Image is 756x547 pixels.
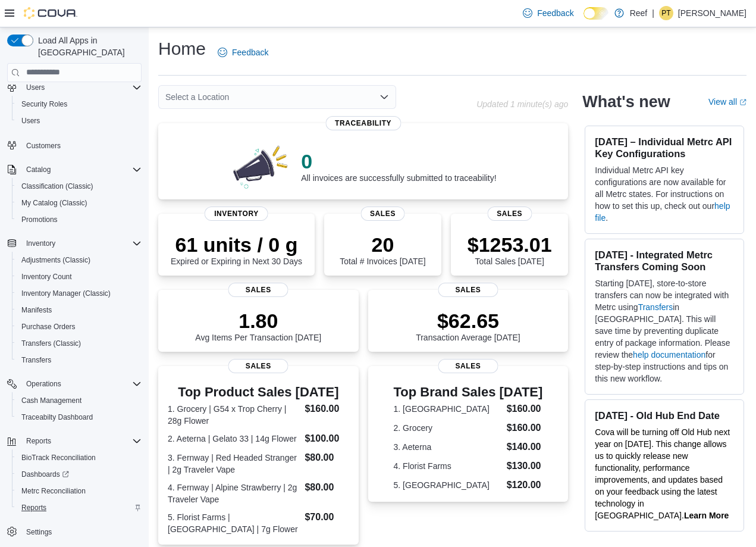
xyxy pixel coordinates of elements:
a: Promotions [17,212,62,227]
h3: Top Product Sales [DATE] [168,385,349,399]
a: Customers [21,139,65,153]
span: Metrc Reconciliation [21,486,86,496]
button: Promotions [12,211,146,228]
h2: What's new [582,92,670,111]
span: Security Roles [17,97,142,111]
span: Catalog [26,165,51,174]
img: Cova [24,7,77,19]
p: Reef [630,6,648,20]
span: Transfers (Classic) [17,336,142,351]
span: Reports [17,501,142,515]
span: BioTrack Reconciliation [21,453,96,462]
dt: 3. Fernway | Red Headed Stranger | 2g Traveler Vape [168,452,300,476]
span: Sales [438,359,498,373]
input: Dark Mode [584,7,608,20]
dd: $160.00 [507,402,543,416]
span: Users [21,80,142,95]
span: Inventory [205,207,268,221]
button: Inventory Manager (Classic) [12,285,146,302]
a: Metrc Reconciliation [17,484,90,498]
dt: 2. Aeterna | Gelato 33 | 14g Flower [168,433,300,445]
button: Inventory Count [12,268,146,285]
button: Classification (Classic) [12,178,146,195]
span: Traceability [325,116,401,130]
dd: $80.00 [305,480,349,495]
img: 0 [230,142,292,190]
button: Operations [21,377,66,391]
span: Dark Mode [584,20,584,20]
span: Promotions [21,215,58,224]
div: Expired or Expiring in Next 30 Days [171,233,302,266]
button: Operations [2,376,146,392]
a: BioTrack Reconciliation [17,451,101,465]
button: Adjustments (Classic) [12,252,146,268]
span: Catalog [21,162,142,177]
button: Users [2,79,146,96]
span: Settings [21,524,142,539]
div: Total # Invoices [DATE] [340,233,425,266]
a: Transfers [638,302,673,312]
dt: 4. Florist Farms [394,460,502,472]
a: My Catalog (Classic) [17,196,92,210]
button: Users [12,112,146,129]
button: Security Roles [12,96,146,112]
span: Users [17,114,142,128]
a: Dashboards [12,466,146,483]
span: Cash Management [17,393,142,408]
h1: Home [158,37,206,61]
dt: 2. Grocery [394,422,502,434]
a: Feedback [213,40,273,64]
button: Transfers (Classic) [12,335,146,352]
span: Inventory Count [21,272,72,282]
p: 1.80 [195,309,321,333]
span: Users [21,116,40,126]
span: Purchase Orders [21,322,76,332]
dt: 4. Fernway | Alpine Strawberry | 2g Traveler Vape [168,482,300,505]
span: Dashboards [17,467,142,482]
dd: $80.00 [305,451,349,465]
a: Feedback [518,1,578,25]
span: Sales [487,207,532,221]
a: Inventory Count [17,270,77,284]
a: Settings [21,525,57,539]
dd: $70.00 [305,510,349,524]
button: Catalog [21,162,55,177]
span: Adjustments (Classic) [17,253,142,267]
span: Dashboards [21,470,69,479]
a: Traceabilty Dashboard [17,410,98,424]
span: Transfers (Classic) [21,339,81,348]
span: Traceabilty Dashboard [21,412,93,422]
button: Reports [12,499,146,516]
span: Purchase Orders [17,320,142,334]
span: Security Roles [21,99,67,109]
button: Traceabilty Dashboard [12,409,146,426]
p: 0 [301,149,496,173]
span: Operations [26,379,61,389]
span: Settings [26,527,52,537]
span: Cova will be turning off Old Hub next year on [DATE]. This change allows us to quickly release ne... [595,427,730,520]
button: Manifests [12,302,146,318]
h3: [DATE] - Old Hub End Date [595,410,734,421]
span: Adjustments (Classic) [21,255,90,265]
span: Transfers [21,355,51,365]
a: Reports [17,501,51,515]
p: $1253.01 [468,233,552,257]
span: Inventory Count [17,270,142,284]
p: Individual Metrc API key configurations are now available for all Metrc states. For instructions ... [595,164,734,224]
p: Updated 1 minute(s) ago [476,99,568,109]
span: BioTrack Reconciliation [17,451,142,465]
span: Cash Management [21,396,81,405]
p: | [652,6,654,20]
a: Security Roles [17,97,72,111]
span: Promotions [17,212,142,227]
button: Users [21,80,49,95]
h3: Top Brand Sales [DATE] [394,385,543,399]
dt: 1. Grocery | G54 x Trop Cherry | 28g Flower [168,403,300,427]
a: Manifests [17,303,57,317]
p: 20 [340,233,425,257]
a: Dashboards [17,467,74,482]
span: My Catalog (Classic) [17,196,142,210]
span: Feedback [537,7,573,19]
button: Purchase Orders [12,318,146,335]
dt: 5. Florist Farms | [GEOGRAPHIC_DATA] | 7g Flower [168,511,300,535]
